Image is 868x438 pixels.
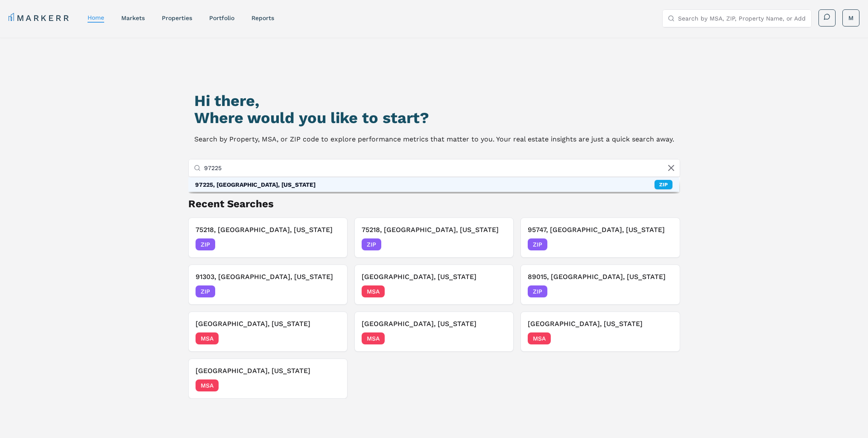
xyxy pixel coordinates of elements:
div: Suggestions [188,177,679,192]
span: [DATE] [654,287,673,296]
span: [DATE] [321,240,340,249]
span: [DATE] [487,334,506,343]
button: [GEOGRAPHIC_DATA], [US_STATE]MSA[DATE] [520,312,680,352]
h3: [GEOGRAPHIC_DATA], [US_STATE] [196,366,340,376]
span: [DATE] [654,334,673,343]
button: 75218, [GEOGRAPHIC_DATA], [US_STATE]ZIP[DATE] [188,218,348,258]
button: [GEOGRAPHIC_DATA], [US_STATE]MSA[DATE] [354,265,514,305]
a: home [88,14,104,21]
h2: Where would you like to start? [194,109,674,126]
h1: Hi there, [194,92,674,109]
h3: 75218, [GEOGRAPHIC_DATA], [US_STATE] [196,225,340,235]
button: M [842,9,859,26]
span: M [848,14,853,22]
a: properties [162,15,192,21]
div: ZIP: 97225, Portland, Oregon [188,177,679,192]
span: [DATE] [487,240,506,249]
span: ZIP [196,238,215,250]
span: MSA [528,332,551,344]
span: MSA [362,285,385,297]
button: 89015, [GEOGRAPHIC_DATA], [US_STATE]ZIP[DATE] [520,265,680,305]
button: 91303, [GEOGRAPHIC_DATA], [US_STATE]ZIP[DATE] [188,265,348,305]
h3: [GEOGRAPHIC_DATA], [US_STATE] [528,319,672,329]
span: MSA [196,332,219,344]
span: MSA [362,332,385,344]
a: reports [251,15,274,21]
span: ZIP [196,285,215,297]
button: [GEOGRAPHIC_DATA], [US_STATE]MSA[DATE] [188,359,348,399]
h3: 91303, [GEOGRAPHIC_DATA], [US_STATE] [196,272,340,282]
a: Portfolio [209,15,234,21]
h3: 75218, [GEOGRAPHIC_DATA], [US_STATE] [362,225,506,235]
span: [DATE] [654,240,673,249]
a: markets [121,15,145,21]
button: [GEOGRAPHIC_DATA], [US_STATE]MSA[DATE] [188,312,348,352]
span: ZIP [528,285,547,297]
button: [GEOGRAPHIC_DATA], [US_STATE]MSA[DATE] [354,312,514,352]
button: 95747, [GEOGRAPHIC_DATA], [US_STATE]ZIP[DATE] [520,218,680,258]
span: [DATE] [321,334,340,343]
a: MARKERR [9,12,70,24]
button: 75218, [GEOGRAPHIC_DATA], [US_STATE]ZIP[DATE] [354,218,514,258]
p: Search by Property, MSA, or ZIP code to explore performance metrics that matter to you. Your real... [194,133,674,145]
input: Search by MSA, ZIP, Property Name, or Address [204,159,675,176]
h2: Recent Searches [188,197,680,211]
div: 97225, [GEOGRAPHIC_DATA], [US_STATE] [195,180,316,189]
span: [DATE] [321,287,340,296]
h3: [GEOGRAPHIC_DATA], [US_STATE] [196,319,340,329]
div: ZIP [655,180,672,189]
h3: 89015, [GEOGRAPHIC_DATA], [US_STATE] [528,272,672,282]
span: [DATE] [321,381,340,390]
input: Search by MSA, ZIP, Property Name, or Address [678,10,806,27]
h3: [GEOGRAPHIC_DATA], [US_STATE] [362,272,506,282]
span: ZIP [362,238,381,250]
h3: 95747, [GEOGRAPHIC_DATA], [US_STATE] [528,225,672,235]
span: [DATE] [487,287,506,296]
h3: [GEOGRAPHIC_DATA], [US_STATE] [362,319,506,329]
span: MSA [196,379,219,391]
span: ZIP [528,238,547,250]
